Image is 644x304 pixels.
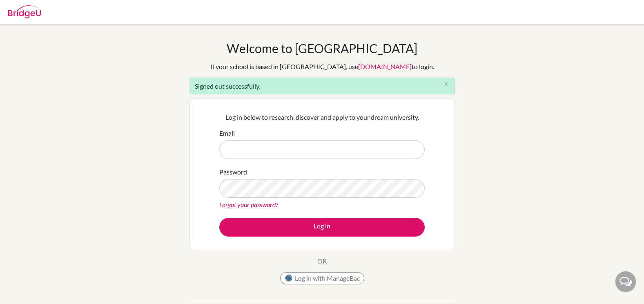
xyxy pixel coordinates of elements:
[443,81,449,87] i: close
[358,63,412,70] a: [DOMAIN_NAME]
[317,256,327,266] p: OR
[227,41,417,56] h1: Welcome to [GEOGRAPHIC_DATA]
[219,112,425,122] p: Log in below to research, discover and apply to your dream university.
[210,62,434,72] div: If your school is based in [GEOGRAPHIC_DATA], use to login.
[438,78,455,90] button: Close
[189,78,455,94] div: Signed out successfully.
[219,218,425,237] button: Log in
[280,272,364,284] button: Log in with ManageBac
[8,5,41,18] img: Bridge-U
[219,201,278,208] a: Forgot your password?
[219,128,235,138] label: Email
[219,167,247,177] label: Password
